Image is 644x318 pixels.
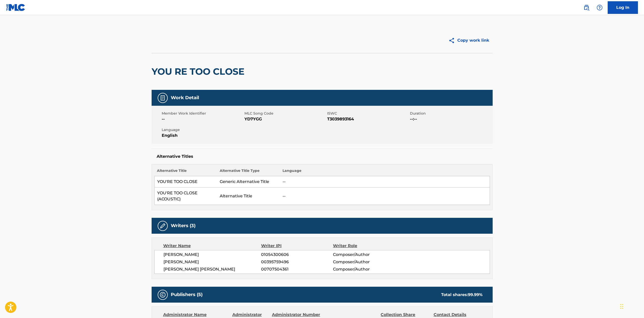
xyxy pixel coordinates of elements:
span: MLC Song Code [244,111,326,116]
span: T3039893164 [327,116,409,122]
span: Duration [410,111,491,116]
div: Writer Name [163,243,261,249]
span: Member Work Identifier [162,111,243,116]
span: [PERSON_NAME] [PERSON_NAME] [163,266,261,272]
img: MLC Logo [6,4,25,11]
img: Copy work link [449,37,457,44]
span: Composer/Author [333,259,398,265]
img: search [583,5,590,11]
span: [PERSON_NAME] [163,259,261,265]
div: Writer IPI [261,243,333,249]
div: Total shares: [441,292,483,298]
h5: Work Detail [171,95,199,101]
th: Language [280,168,490,176]
img: help [597,5,603,11]
h5: Writers (3) [171,223,195,229]
img: Writers [160,223,166,229]
th: Alternative Title Type [217,168,280,176]
iframe: Chat Widget [619,294,644,318]
a: Public Search [581,3,592,13]
td: Generic Alternative Title [217,176,280,188]
span: Composer/Author [333,252,398,258]
div: Writer Role [333,243,398,249]
span: 00395759496 [261,259,333,265]
span: ISWC [327,111,409,116]
td: -- [280,188,490,205]
h5: Alternative Titles [157,154,488,159]
button: Copy work link [445,34,493,47]
img: Publishers [160,292,166,298]
td: Alternative Title [217,188,280,205]
div: Help [595,3,605,13]
span: YD7YGG [244,116,326,122]
span: --:-- [410,116,491,122]
th: Alternative Title [154,168,217,176]
img: Work Detail [160,95,166,101]
span: 00707504361 [261,266,333,272]
span: Language [162,127,243,132]
a: Log In [608,1,638,14]
span: -- [162,116,243,122]
span: English [162,132,243,139]
div: Drag [620,299,623,314]
td: YOU'RE TOO CLOSE (ACOUSTIC) [154,188,217,205]
span: Composer/Author [333,266,398,272]
h5: Publishers (5) [171,292,203,298]
td: -- [280,176,490,188]
span: 01054300606 [261,252,333,258]
td: YOU'RE TOO CLOSE [154,176,217,188]
span: 99.99 % [468,292,483,297]
h2: YOU RE TOO CLOSE [152,66,247,77]
span: [PERSON_NAME] [163,252,261,258]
